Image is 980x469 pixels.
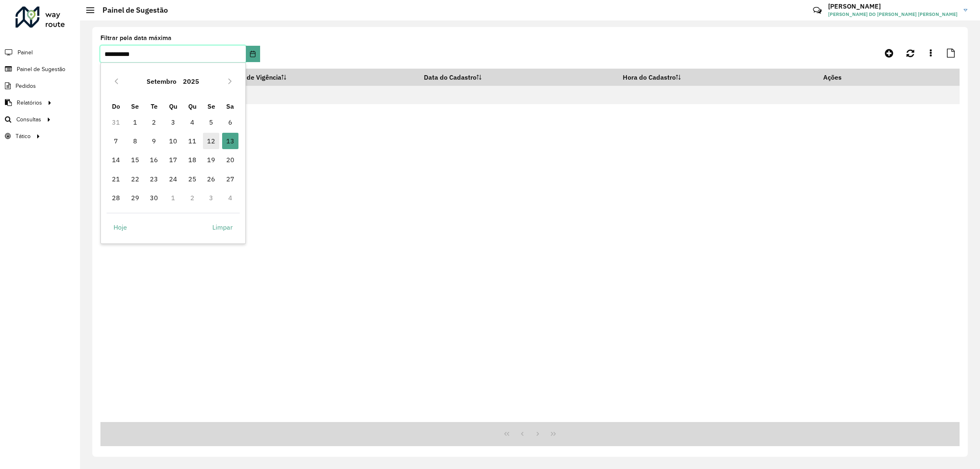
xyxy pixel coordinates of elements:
[114,222,127,232] span: Hoje
[108,152,124,168] span: 14
[183,188,202,207] td: 2
[146,152,162,168] span: 16
[203,171,219,187] span: 26
[226,102,234,110] span: Sa
[125,170,145,188] td: 22
[221,150,240,169] td: 20
[100,63,246,244] div: Choose Date
[125,112,145,131] td: 1
[221,132,240,150] td: 13
[107,150,126,169] td: 14
[108,133,124,149] span: 7
[17,98,42,107] span: Relatórios
[127,190,143,206] span: 29
[127,152,143,168] span: 15
[100,33,171,43] label: Filtrar pela data máxima
[165,152,181,168] span: 17
[207,102,215,110] span: Se
[100,86,960,104] td: Nenhum registro encontrado
[108,171,124,187] span: 21
[183,112,202,131] td: 4
[202,150,221,169] td: 19
[125,150,145,169] td: 15
[143,71,180,91] button: Choose Month
[112,102,120,110] span: Do
[202,188,221,207] td: 3
[107,170,126,188] td: 21
[817,69,866,86] th: Ações
[222,114,238,130] span: 6
[164,170,183,188] td: 24
[145,150,164,169] td: 16
[127,171,143,187] span: 22
[165,114,181,130] span: 3
[145,188,164,207] td: 30
[221,170,240,188] td: 27
[125,132,145,150] td: 8
[222,133,238,149] span: 13
[16,82,36,90] span: Pedidos
[16,115,41,124] span: Consultas
[221,188,240,207] td: 4
[184,114,200,130] span: 4
[107,219,134,235] button: Hoje
[151,102,158,110] span: Te
[146,190,162,206] span: 30
[223,75,236,88] button: Next Month
[164,132,183,150] td: 10
[18,48,33,57] span: Painel
[183,132,202,150] td: 11
[188,102,196,110] span: Qu
[221,112,240,131] td: 6
[222,152,238,168] span: 20
[107,132,126,150] td: 7
[107,112,126,131] td: 31
[145,112,164,131] td: 2
[203,133,219,149] span: 12
[169,102,177,110] span: Qu
[17,65,65,74] span: Painel de Sugestão
[146,171,162,187] span: 23
[212,222,233,232] span: Limpar
[184,133,200,149] span: 11
[205,219,240,235] button: Limpar
[16,132,31,141] span: Tático
[808,2,826,19] a: Contato Rápido
[202,170,221,188] td: 26
[222,171,238,187] span: 27
[145,170,164,188] td: 23
[202,112,221,131] td: 5
[164,188,183,207] td: 1
[203,114,219,130] span: 5
[127,133,143,149] span: 8
[828,2,958,10] h3: [PERSON_NAME]
[184,152,200,168] span: 18
[183,150,202,169] td: 18
[225,69,418,86] th: Data de Vigência
[94,6,168,15] h2: Painel de Sugestão
[165,171,181,187] span: 24
[202,132,221,150] td: 12
[246,46,260,62] button: Choose Date
[183,170,202,188] td: 25
[617,69,817,86] th: Hora do Cadastro
[164,112,183,131] td: 3
[180,71,203,91] button: Choose Year
[418,69,617,86] th: Data do Cadastro
[165,133,181,149] span: 10
[184,171,200,187] span: 25
[125,188,145,207] td: 29
[164,150,183,169] td: 17
[828,11,958,18] span: [PERSON_NAME] DO [PERSON_NAME] [PERSON_NAME]
[203,152,219,168] span: 19
[131,102,139,110] span: Se
[108,190,124,206] span: 28
[145,132,164,150] td: 9
[107,188,126,207] td: 28
[127,114,143,130] span: 1
[146,133,162,149] span: 9
[146,114,162,130] span: 2
[110,75,123,88] button: Previous Month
